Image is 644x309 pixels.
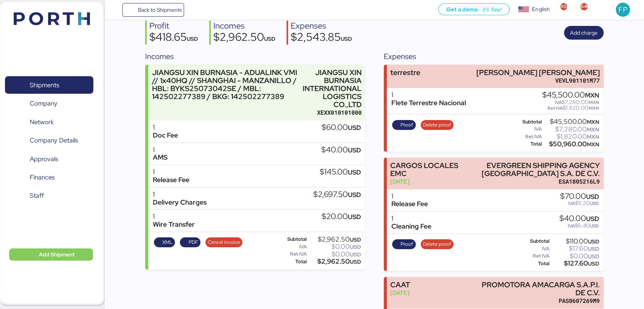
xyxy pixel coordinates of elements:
div: $7,280.00 [542,99,599,105]
span: Delete proof [423,121,451,129]
div: Incomes [213,21,276,32]
div: $2,543.85 [291,32,352,45]
div: $11.20 [560,200,599,206]
button: Add Shipment [9,248,93,261]
span: USD [590,200,599,207]
div: $1,820.00 [542,105,599,111]
span: Approvals [30,154,58,165]
div: Release Fee [391,200,428,208]
a: Company [5,95,93,112]
span: PDF [188,238,198,247]
span: USD [588,238,599,245]
button: Menu [109,3,122,16]
div: $20.00 [321,213,360,221]
span: USD [588,253,599,260]
div: JIANGSU XIN BURNASIA - ADUALINK VMI // 1x40HQ // SHANGHAI - MANZANILLO / HBL: BYKS25073042SE / MB... [152,69,299,101]
div: $6.40 [559,223,599,229]
div: $145.00 [319,168,360,176]
div: Doc Fee [153,131,178,139]
span: MXN [589,99,599,106]
div: VEVL901101M77 [476,77,600,85]
span: Shipments [30,80,59,91]
div: $1,820.00 [543,134,599,139]
div: Total [278,259,307,264]
span: USD [586,215,599,223]
span: MXN [587,118,599,125]
div: $0.00 [551,253,599,259]
div: Incomes [145,51,365,62]
div: IVA [278,244,307,250]
span: Proof [400,240,413,248]
div: Release Fee [153,176,189,184]
div: 1 [391,192,428,200]
button: Cancel invoice [205,237,243,247]
div: Ret IVA [517,253,549,259]
span: Add Shipment [39,250,75,259]
button: Add charge [564,26,604,40]
div: [PERSON_NAME] [PERSON_NAME] [476,69,600,77]
div: AMS [153,154,168,162]
div: Expenses [291,21,352,32]
span: XML [162,238,173,247]
div: $45,500.00 [542,91,599,99]
button: Proof [392,239,416,249]
span: MXN [587,126,599,133]
span: MXN [587,141,599,148]
div: terrestre [390,69,420,77]
span: USD [348,123,360,132]
div: 1 [391,215,431,223]
span: FP [618,5,627,14]
div: Ret IVA [517,134,542,139]
div: Subtotal [517,239,549,244]
div: $40.00 [559,215,599,223]
div: PROMOTORA AMACARGA S.A.P.I. DE C.V. [474,281,600,297]
span: Back to Shipments [138,5,181,14]
div: IVA [517,126,542,132]
div: $45,500.00 [543,119,599,125]
div: 1 [391,91,466,99]
span: USD [588,260,599,267]
span: USD [341,35,352,42]
div: Ret IVA [278,251,307,257]
span: USD [349,251,360,258]
div: 1 [153,191,207,199]
span: Company [30,98,58,109]
div: PAS0607269M9 [474,297,600,305]
span: Cancel invoice [208,238,240,247]
span: MXN [589,105,599,111]
span: USD [588,245,599,252]
span: Finances [30,172,54,183]
div: $2,962.50 [308,259,361,264]
div: Cleaning Fee [391,223,431,231]
span: USD [348,146,360,154]
div: 1 [153,168,189,176]
div: $2,697.50 [313,191,360,199]
button: Delete proof [421,239,454,249]
button: Delete proof [421,120,454,130]
div: CAAT [390,281,410,289]
button: PDF [180,237,200,247]
span: USD [348,213,360,221]
span: USD [349,236,360,243]
div: English [532,5,549,13]
div: $7,280.00 [543,126,599,132]
div: Total [517,261,549,266]
div: IVA [517,246,549,251]
div: $17.60 [551,246,599,251]
span: IVA [568,200,575,207]
div: $60.00 [321,123,360,132]
span: USD [590,223,599,229]
div: [DATE] [390,178,470,186]
a: Shipments [5,76,93,94]
span: MXN [587,133,599,140]
button: XML [154,237,175,247]
span: MXN [585,91,599,99]
div: XEXX010101000 [302,109,362,117]
span: USD [348,168,360,176]
div: $418.65 [149,32,198,45]
span: Delete proof [423,240,451,248]
button: Proof [392,120,416,130]
div: 1 [153,123,178,131]
span: USD [349,243,360,250]
div: Subtotal [517,119,542,125]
